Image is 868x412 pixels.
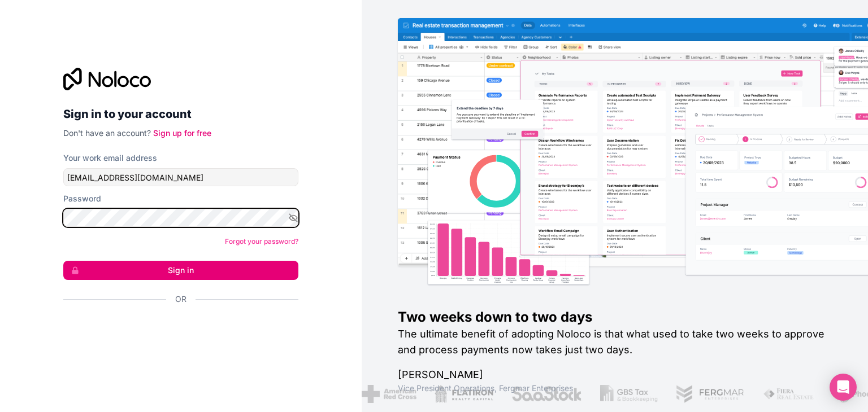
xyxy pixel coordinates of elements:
h1: Vice President Operations , Fergmar Enterprises [398,383,832,394]
h1: Two weeks down to two days [398,308,832,326]
h1: [PERSON_NAME] [398,367,832,383]
div: Open Intercom Messenger [830,374,857,401]
h2: The ultimate benefit of adopting Noloco is that what used to take two weeks to approve and proces... [398,326,832,358]
input: Password [63,209,298,227]
a: Forgot your password? [225,237,298,246]
button: Sign in [63,261,298,280]
label: Your work email address [63,152,157,164]
iframe: Sign in with Google Button [58,317,295,342]
span: Or [175,293,186,305]
input: Email address [63,168,298,186]
label: Password [63,193,101,204]
a: Sign up for free [153,128,211,138]
span: Don't have an account? [63,128,151,138]
img: /assets/american-red-cross-BAupjrZR.png [362,385,416,403]
h2: Sign in to your account [63,104,298,124]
